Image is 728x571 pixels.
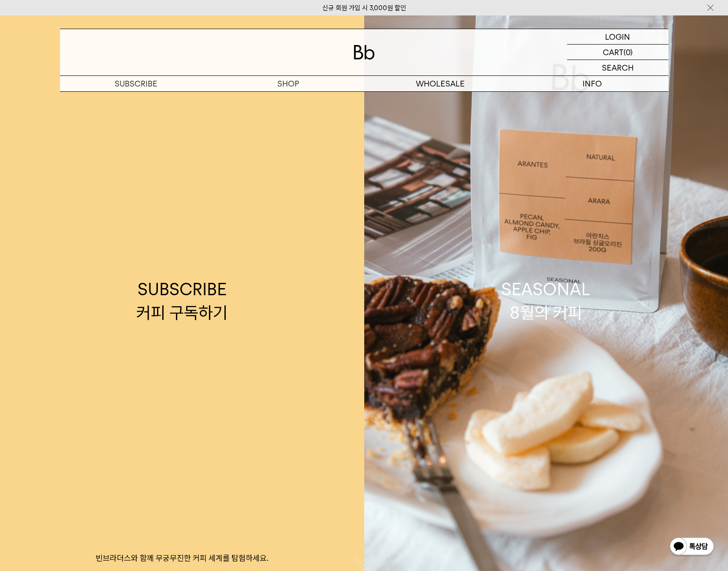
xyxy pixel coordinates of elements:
[136,278,228,324] div: SUBSCRIBE 커피 구독하기
[567,45,668,60] a: CART (0)
[567,29,668,45] a: LOGIN
[322,4,406,12] a: 신규 회원 가입 시 3,000원 할인
[364,76,516,91] p: WHOLESALE
[669,537,715,558] img: 카카오톡 채널 1:1 채팅 버튼
[501,278,590,324] div: SEASONAL 8월의 커피
[605,29,630,44] p: LOGIN
[602,60,634,75] p: SEARCH
[60,76,212,91] a: SUBSCRIBE
[516,76,668,91] p: INFO
[354,45,375,60] img: 로고
[603,45,623,60] p: CART
[623,45,633,60] p: (0)
[212,76,364,91] a: SHOP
